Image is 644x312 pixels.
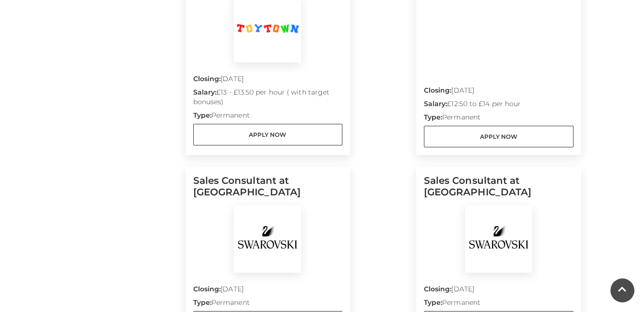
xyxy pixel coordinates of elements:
[193,298,211,307] strong: Type:
[234,205,301,273] img: Swarovski
[193,110,343,124] p: Permanent
[193,74,221,83] strong: Closing:
[424,298,442,307] strong: Type:
[193,87,343,110] p: £13 - £13.50 per hour ( with target bonuses)
[465,205,532,273] img: Swarovski
[193,88,217,96] strong: Salary:
[424,298,574,311] p: Permanent
[424,285,452,293] strong: Closing:
[424,175,574,205] h5: Sales Consultant at [GEOGRAPHIC_DATA]
[193,284,343,298] p: [DATE]
[424,99,574,112] p: £12:50 to £14 per hour
[193,298,343,311] p: Permanent
[424,126,574,147] a: Apply Now
[424,85,574,99] p: [DATE]
[424,112,574,126] p: Permanent
[424,113,442,121] strong: Type:
[424,99,447,108] strong: Salary:
[193,111,211,120] strong: Type:
[424,284,574,298] p: [DATE]
[193,74,343,87] p: [DATE]
[193,285,221,293] strong: Closing:
[424,86,452,95] strong: Closing:
[193,124,343,145] a: Apply Now
[193,175,343,205] h5: Sales Consultant at [GEOGRAPHIC_DATA]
